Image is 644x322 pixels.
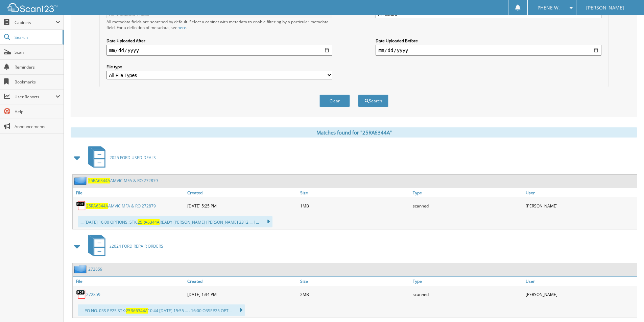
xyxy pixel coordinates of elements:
div: [PERSON_NAME] [524,199,637,213]
img: folder2.png [74,265,88,273]
a: Created [186,277,299,286]
input: start [106,45,332,56]
span: Search [15,34,59,40]
span: Announcements [15,124,60,129]
a: Size [299,277,411,286]
div: 2MB [299,288,411,301]
a: File [73,188,186,197]
span: z2024 FORD REPAIR ORDERS [110,243,163,249]
a: Type [411,277,524,286]
img: PDF.png [76,289,86,299]
img: scan123-logo-white.svg [7,3,57,12]
span: 25RA6344A [126,308,148,314]
div: scanned [411,199,524,213]
span: Cabinets [15,20,55,25]
a: 25RA6344AAMVIC MFA & RO 272879 [88,178,158,183]
img: PDF.png [76,201,86,211]
a: User [524,188,637,197]
div: All metadata fields are searched by default. Select a cabinet with metadata to enable filtering b... [106,19,332,30]
a: File [73,277,186,286]
div: ... PO NO. 03S EP25 STK: 10:44 [DATE] 15:55 ... . 16:00 O3SEP25 OPT... [78,304,245,316]
img: folder2.png [74,176,88,185]
label: Date Uploaded After [106,38,332,44]
a: Created [186,188,299,197]
span: Reminders [15,64,60,70]
div: ... [DATE] 16:00 OPTIONS: STK: READY [PERSON_NAME] [PERSON_NAME] 3312 ... 1... [78,216,272,227]
span: 25RA6344A [88,178,110,183]
span: Scan [15,49,60,55]
span: PHENE W. [538,6,560,10]
a: 2025 FORD USED DEALS [84,144,156,171]
div: [DATE] 5:25 PM [186,199,299,213]
iframe: Chat Widget [610,290,644,322]
a: Type [411,188,524,197]
div: Matches found for "25RA6344A" [71,127,637,138]
span: [PERSON_NAME] [586,6,624,10]
button: Clear [319,95,350,107]
span: Help [15,109,60,115]
span: 25RA6344A [138,219,160,225]
span: Bookmarks [15,79,60,85]
label: Date Uploaded Before [376,38,601,44]
a: z2024 FORD REPAIR ORDERS [84,233,163,259]
a: 272859 [88,266,102,272]
a: User [524,277,637,286]
span: 25RA6344A [86,203,108,209]
a: Size [299,188,411,197]
a: 25RA6344AAMVIC MFA & RO 272879 [86,203,156,209]
span: 2025 FORD USED DEALS [110,155,156,160]
a: 272859 [86,292,100,297]
div: scanned [411,288,524,301]
span: User Reports [15,94,55,100]
div: 1MB [299,199,411,213]
div: [PERSON_NAME] [524,288,637,301]
div: [DATE] 1:34 PM [186,288,299,301]
a: here [177,25,186,30]
label: File type [106,64,332,70]
button: Search [358,95,388,107]
input: end [376,45,601,56]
